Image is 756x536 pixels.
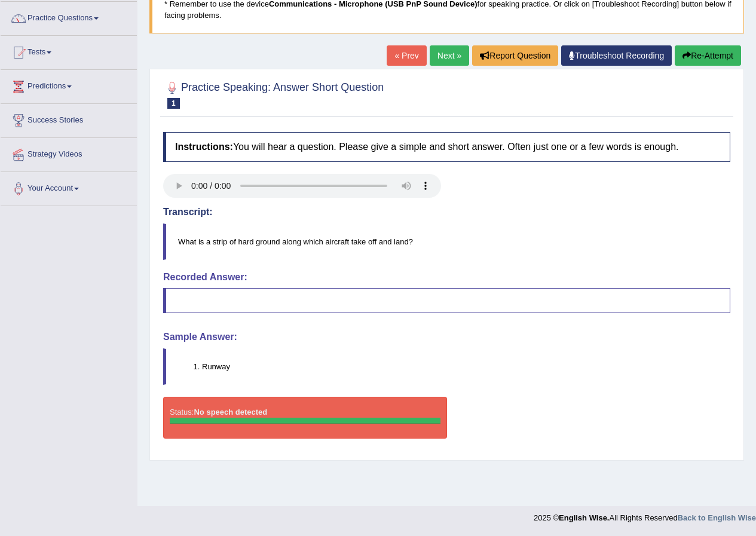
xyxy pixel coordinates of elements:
h4: Transcript: [163,207,730,218]
div: Status: [163,397,447,439]
a: Your Account [1,172,137,202]
strong: No speech detected [194,408,267,416]
span: 1 [167,98,180,109]
a: « Prev [387,45,426,66]
h4: Sample Answer: [163,332,730,342]
div: 2025 © All Rights Reserved [534,506,756,523]
blockquote: What is a strip of hard ground along which aircraft take off and land? [163,223,730,260]
h2: Practice Speaking: Answer Short Question [163,79,384,109]
a: Tests [1,36,137,66]
a: Troubleshoot Recording [561,45,672,66]
b: Instructions: [175,142,233,152]
a: Strategy Videos [1,138,137,168]
strong: English Wise. [559,513,609,522]
a: Back to English Wise [678,513,756,522]
a: Practice Questions [1,2,137,32]
button: Re-Attempt [675,45,741,66]
a: Success Stories [1,104,137,134]
button: Report Question [472,45,558,66]
li: Runway [202,361,730,372]
a: Predictions [1,70,137,100]
h4: Recorded Answer: [163,272,730,283]
h4: You will hear a question. Please give a simple and short answer. Often just one or a few words is... [163,132,730,162]
a: Next » [430,45,469,66]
